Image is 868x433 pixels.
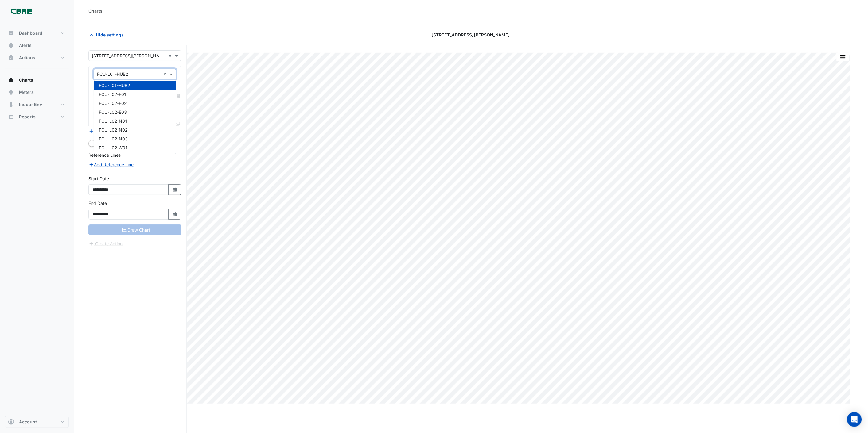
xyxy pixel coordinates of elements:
[99,136,128,141] span: FCU-L02-N03
[19,114,36,120] span: Reports
[8,114,14,120] app-icon: Reports
[8,102,14,108] app-icon: Indoor Env
[88,8,103,14] div: Charts
[172,212,178,217] fa-icon: Select Date
[96,32,124,38] span: Hide settings
[7,5,35,17] img: Company Logo
[99,83,130,88] span: FCU-L01-HUB2
[8,42,14,48] app-icon: Alerts
[88,175,109,182] label: Start Date
[8,30,14,36] app-icon: Dashboard
[19,30,42,36] span: Dashboard
[8,77,14,83] app-icon: Charts
[5,111,69,123] button: Reports
[176,121,180,126] span: Clone Favourites and Tasks from this Equipment to other Equipment
[88,29,128,40] button: Hide settings
[5,416,69,428] button: Account
[847,412,862,427] div: Open Intercom Messenger
[88,241,123,246] app-escalated-ticket-create-button: Please correct errors first
[94,80,176,154] div: Options List
[5,98,69,111] button: Indoor Env
[163,71,168,77] span: Clear
[99,118,127,124] span: FCU-L02-N01
[5,86,69,98] button: Meters
[176,94,181,99] span: Choose Function
[88,152,121,158] label: Reference Lines
[8,55,14,61] app-icon: Actions
[5,39,69,52] button: Alerts
[99,92,126,97] span: FCU-L02-E01
[19,89,34,95] span: Meters
[19,55,35,61] span: Actions
[99,127,127,132] span: FCU-L02-N02
[99,109,127,115] span: FCU-L02-E03
[88,128,126,135] button: Add Equipment
[19,77,33,83] span: Charts
[5,27,69,39] button: Dashboard
[172,187,178,192] fa-icon: Select Date
[88,200,107,206] label: End Date
[431,32,510,38] span: [STREET_ADDRESS][PERSON_NAME]
[19,42,32,48] span: Alerts
[99,145,127,150] span: FCU-L02-W01
[99,101,127,106] span: FCU-L02-E02
[837,53,849,61] button: More Options
[19,102,42,108] span: Indoor Env
[5,52,69,64] button: Actions
[88,161,134,168] button: Add Reference Line
[8,89,14,95] app-icon: Meters
[5,74,69,86] button: Charts
[19,419,37,425] span: Account
[168,52,173,59] span: Clear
